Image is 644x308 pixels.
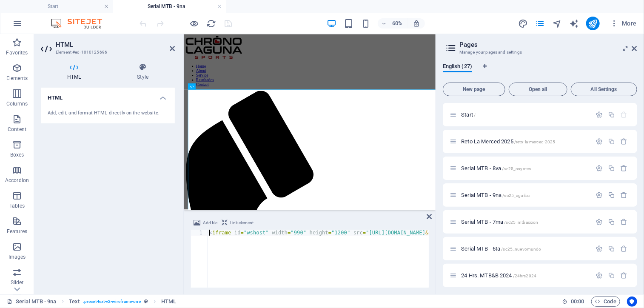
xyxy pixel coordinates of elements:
[189,18,199,29] button: Click here to leave preview mode and continue editing
[7,228,27,235] p: Features
[378,18,408,29] button: 60%
[9,202,25,209] p: Tables
[627,297,637,307] button: Usercentrics
[113,2,226,11] h4: Serial MTB - 9na
[69,297,80,307] span: Click to select. Double-click to edit
[459,246,591,251] div: Serial MTB - 6ta/sc25_nuevomundo
[11,279,24,286] p: Slider
[596,272,603,279] div: Settings
[552,18,562,29] button: navigator
[56,48,158,56] h3: Element #ed-1010125696
[459,139,591,144] div: Reto La Merced 2025/reto-la-merced-2025
[535,18,545,29] button: pages
[571,297,584,307] span: 00 00
[443,83,505,96] button: New page
[621,245,628,252] div: Remove
[621,111,628,118] div: The startpage cannot be deleted
[6,75,28,82] p: Elements
[509,83,567,96] button: Open all
[206,18,217,29] button: reload
[569,19,579,29] i: AI Writer
[608,218,615,225] div: Duplicate
[621,218,628,225] div: Remove
[502,166,531,171] span: /sc25_coyotes
[502,193,530,198] span: /sc25_aguilas
[8,126,26,133] p: Content
[608,138,615,145] div: Duplicate
[69,297,177,307] nav: breadcrumb
[608,111,615,118] div: Duplicate
[443,63,637,79] div: Language Tabs
[461,272,536,279] span: Click to open page
[607,17,640,30] button: More
[41,88,175,103] h4: HTML
[447,87,502,92] span: New page
[111,63,175,81] h4: Style
[501,247,541,251] span: /sc25_nuevomundo
[56,41,175,48] h2: HTML
[610,19,637,28] span: More
[10,151,24,158] p: Boxes
[461,165,531,171] span: Serial MTB - 8va
[6,100,28,107] p: Columns
[49,18,113,29] img: Editor Logo
[207,19,217,29] i: Reload page
[608,191,615,199] div: Duplicate
[596,138,603,145] div: Settings
[461,192,530,198] span: Click to open page
[513,274,536,278] span: /24hrs2024
[596,191,603,199] div: Settings
[443,61,472,73] span: English (27)
[621,165,628,172] div: Remove
[577,298,578,305] span: :
[514,140,556,144] span: /reto-la-merced-2025
[595,297,616,307] span: Code
[230,218,254,228] span: Link element
[621,138,628,145] div: Remove
[504,220,538,225] span: /sc25_mtbaccion
[83,297,141,307] span: . preset-text-v2-wireframe-one
[459,219,591,225] div: Serial MTB - 7ma/sc25_mtbaccion
[596,165,603,172] div: Settings
[461,138,555,145] span: Reto La Merced 2025
[413,20,420,27] i: On resize automatically adjust zoom level to fit chosen device.
[6,49,28,56] p: Favorites
[144,299,148,304] i: This element is a customizable preset
[586,17,600,30] button: publish
[518,18,528,29] button: design
[518,19,528,29] i: Design (Ctrl+Alt+Y)
[596,111,603,118] div: Settings
[5,177,29,184] p: Accordion
[459,273,591,278] div: 24 Hrs. MTB&B 2024/24hrs2024
[7,297,57,307] a: Click to cancel selection. Double-click to open Pages
[596,218,603,225] div: Settings
[552,19,562,29] i: Navigator
[41,63,111,81] h4: HTML
[569,18,579,29] button: text_generator
[161,297,176,307] span: Click to select. Double-click to edit
[48,110,168,117] div: Add, edit, and format HTML directly on the website.
[575,87,633,92] span: All Settings
[621,191,628,199] div: Remove
[390,18,404,29] h6: 60%
[474,113,476,117] span: /
[461,111,476,118] span: Click to open page
[461,219,538,225] span: Click to open page
[459,112,591,117] div: Start/
[562,297,584,307] h6: Session time
[203,218,217,228] span: Add file
[461,245,541,252] span: Click to open page
[608,272,615,279] div: Duplicate
[588,19,598,29] i: Publish
[596,245,603,252] div: Settings
[9,254,26,260] p: Images
[459,48,620,56] h3: Manage your pages and settings
[191,230,208,236] div: 1
[459,41,637,48] h2: Pages
[459,165,591,171] div: Serial MTB - 8va/sc25_coyotes
[591,297,620,307] button: Code
[513,87,564,92] span: Open all
[459,192,591,198] div: Serial MTB - 9na/sc25_aguilas
[571,83,637,96] button: All Settings
[608,165,615,172] div: Duplicate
